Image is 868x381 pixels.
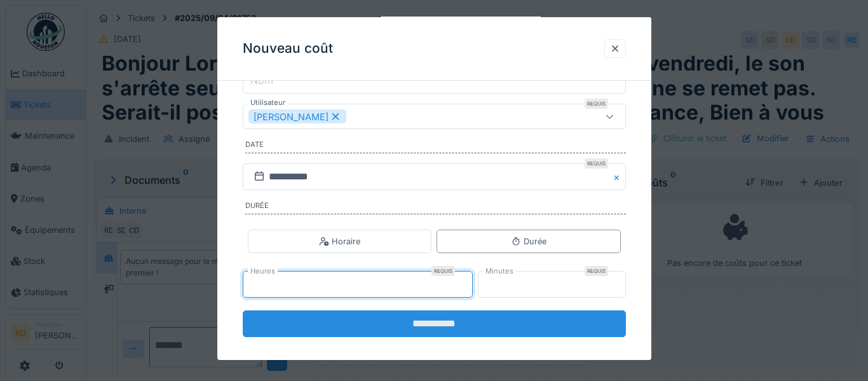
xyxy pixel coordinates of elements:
[243,41,333,57] h3: Nouveau coût
[483,266,516,277] label: Minutes
[248,97,288,108] label: Utilisateur
[585,266,608,276] div: Requis
[248,266,278,277] label: Heures
[245,200,626,214] label: Durée
[612,163,626,190] button: Close
[431,266,455,276] div: Requis
[248,73,276,88] label: Nom
[245,139,626,153] label: Date
[585,158,608,169] div: Requis
[248,109,346,123] div: [PERSON_NAME]
[511,235,546,247] div: Durée
[319,235,360,247] div: Horaire
[585,99,608,109] div: Requis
